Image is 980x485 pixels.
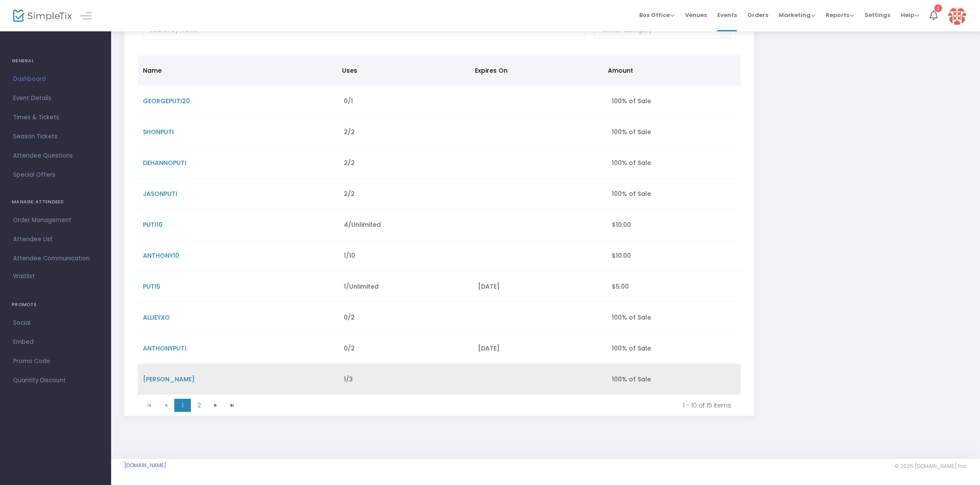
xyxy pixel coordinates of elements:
span: 100% of Sale [612,375,651,384]
span: Uses [342,66,357,75]
h4: PROMOTE [12,296,99,313]
span: 1/10 [344,251,355,260]
a: [DOMAIN_NAME] [124,462,166,469]
span: Help [901,11,919,19]
span: 2/2 [344,128,355,136]
span: Social [13,317,98,329]
span: Page 1 [174,399,191,412]
div: 1 [934,4,942,12]
span: Orders [747,4,768,26]
span: Times & Tickets [13,112,98,123]
span: 1/Unlimited [344,282,379,291]
span: 100% of Sale [612,313,651,322]
span: 0/2 [344,344,355,353]
span: Promo Code [13,356,98,367]
span: Expires On [475,66,508,75]
span: Embed [13,337,98,348]
span: JASONPUTI [143,189,177,198]
span: 2/2 [344,158,355,167]
span: 1/3 [344,375,353,384]
span: 4/Unlimited [344,220,381,229]
span: Go to the next page [207,399,224,412]
div: [DATE] [478,282,601,291]
span: Settings [865,4,890,26]
span: [PERSON_NAME] [143,375,195,384]
span: Attendee Communication [13,253,98,264]
span: 0/1 [344,97,353,105]
span: 100% of Sale [612,189,651,198]
span: PUTI5 [143,282,160,291]
span: Name [143,66,162,75]
span: Events [717,4,737,26]
span: Go to the last page [229,402,236,409]
span: Quantity Discount [13,375,98,386]
span: Marketing [779,11,815,19]
span: Special Offers [13,169,98,181]
span: Season Tickets [13,131,98,142]
span: $10.00 [612,251,631,260]
span: Attendee Questions [13,150,98,162]
span: Order Management [13,215,98,226]
span: Event Details [13,93,98,104]
span: ANTHONYPUTI [143,344,187,353]
span: 100% of Sale [612,344,651,353]
span: ALLIEYXO [143,313,170,322]
span: ANTHONY10 [143,251,179,260]
span: GEORGEPUTI20 [143,97,190,105]
span: Box Office [639,11,675,19]
span: Dashboard [13,74,98,85]
span: 2/2 [344,189,355,198]
span: 100% of Sale [612,128,651,136]
span: $10.00 [612,220,631,229]
span: Amount [608,66,633,75]
kendo-pager-info: 1 - 10 of 15 items [247,401,731,410]
span: PUTI10 [143,220,163,229]
span: DEHANNOPUTI [143,158,187,167]
span: Waitlist [13,272,35,281]
span: 0/2 [344,313,355,322]
span: Go to the next page [212,402,219,409]
span: Go to the last page [224,399,241,412]
h4: GENERAL [12,52,99,70]
h4: MANAGE ATTENDEES [12,193,99,211]
span: 100% of Sale [612,97,651,105]
span: Attendee List [13,234,98,245]
div: Data table [138,55,741,395]
span: Reports [826,11,854,19]
span: SHONPUTI [143,128,174,136]
div: [DATE] [478,344,601,353]
span: Page 2 [191,399,207,412]
span: © 2025 [DOMAIN_NAME] Inc. [895,463,967,470]
span: Venues [685,4,707,26]
span: 100% of Sale [612,158,651,167]
span: $5.00 [612,282,629,291]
